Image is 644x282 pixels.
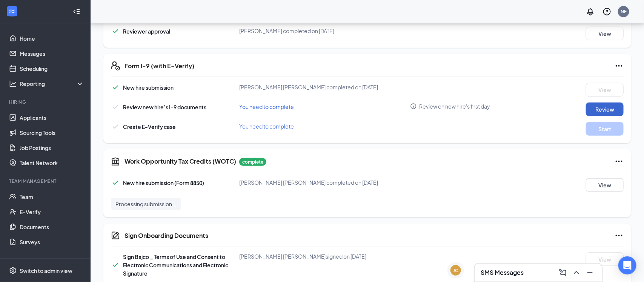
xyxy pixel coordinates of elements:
button: Review [586,103,624,116]
svg: Checkmark [111,178,120,187]
span: You need to complete [239,103,294,110]
a: E-Verify [20,204,84,219]
button: View [586,27,624,40]
svg: Info [410,103,417,110]
span: Sign Bajco _ Terms of Use and Consent to Electronic Communications and Electronic Signature [123,253,228,277]
span: [PERSON_NAME] [PERSON_NAME] completed on [DATE] [239,84,378,90]
svg: ChevronUp [572,268,581,277]
svg: Ellipses [615,231,624,240]
div: NF [621,8,627,15]
button: View [586,178,624,192]
h5: Sign Onboarding Documents [124,231,208,240]
div: Hiring [9,99,83,105]
svg: Checkmark [111,103,120,112]
svg: Settings [9,267,17,274]
a: Documents [20,219,84,234]
svg: Checkmark [111,83,120,92]
button: ChevronUp [570,267,583,279]
button: ComposeMessage [557,267,569,279]
button: Start [586,122,624,136]
svg: TaxGovernmentIcon [111,157,120,166]
div: Team Management [9,178,83,184]
div: Reporting [20,80,85,87]
a: Home [20,31,84,46]
span: [PERSON_NAME] [PERSON_NAME] completed on [DATE] [239,179,378,186]
svg: CompanyDocumentIcon [111,231,120,240]
div: Open Intercom Messenger [618,256,636,274]
span: You need to complete [239,123,294,130]
a: Talent Network [20,155,84,170]
a: Job Postings [20,140,84,155]
svg: Checkmark [111,122,120,131]
svg: WorkstreamLogo [8,8,16,15]
svg: Ellipses [615,157,624,166]
svg: FormI9EVerifyIcon [111,61,120,70]
svg: Checkmark [111,261,120,270]
button: Minimize [584,267,596,279]
svg: Checkmark [111,27,120,36]
span: Review new hire’s I-9 documents [123,104,206,110]
a: Scheduling [20,61,84,76]
span: New hire submission [123,84,174,91]
a: Surveys [20,234,84,250]
svg: Analysis [9,80,17,87]
h5: Form I-9 (with E-Verify) [124,62,194,70]
svg: Minimize [586,268,595,277]
h5: Work Opportunity Tax Credits (WOTC) [124,157,236,166]
span: Processing submission... [115,200,177,208]
a: Applicants [20,110,84,125]
div: JC [453,267,458,274]
h3: SMS Messages [481,268,524,277]
svg: Ellipses [615,61,624,70]
span: [PERSON_NAME] completed on [DATE] [239,28,335,34]
span: Review on new hire's first day [420,103,490,110]
svg: Collapse [73,8,80,15]
svg: QuestionInfo [603,7,612,16]
button: View [586,253,624,266]
a: Sourcing Tools [20,125,84,140]
div: [PERSON_NAME] [PERSON_NAME] signed on [DATE] [239,253,410,260]
button: View [586,83,624,97]
p: complete [239,158,266,166]
a: Team [20,189,84,204]
span: Reviewer approval [123,28,170,35]
svg: ComposeMessage [558,268,567,277]
a: Messages [20,46,84,61]
svg: Notifications [586,7,595,16]
span: New hire submission (Form 8850) [123,179,204,186]
span: Create E-Verify case [123,123,176,130]
div: Switch to admin view [20,267,72,274]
